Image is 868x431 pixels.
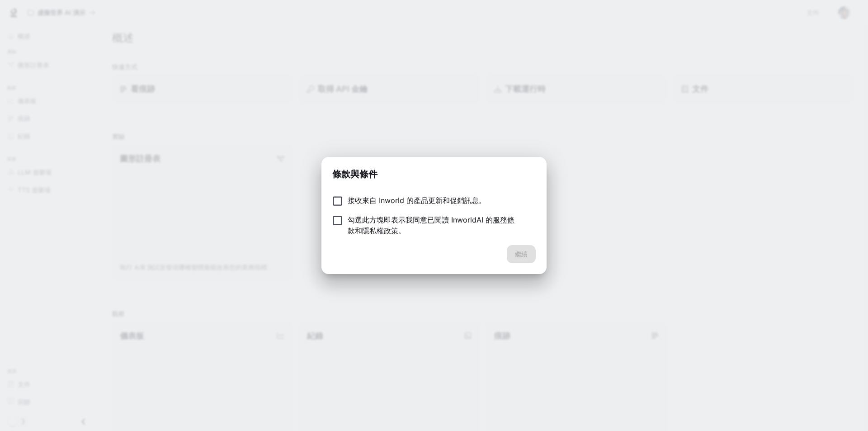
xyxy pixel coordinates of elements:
[348,215,493,224] font: 勾選此方塊即表示我同意已閱讀 InworldAI 的
[348,196,486,205] font: 接收來自 Inworld 的產品更新和促銷訊息。
[362,226,398,235] a: 隱私權政策
[355,226,362,235] font: 和
[398,226,406,235] font: 。
[332,169,377,180] font: 條款與條件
